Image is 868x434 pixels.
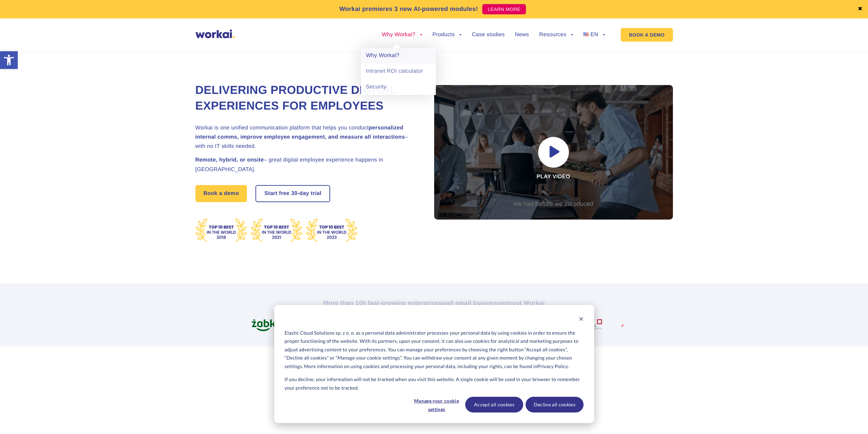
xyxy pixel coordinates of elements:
button: Manage your cookie settings [410,397,463,412]
button: Accept all cookies [465,397,523,412]
a: Case studies [472,32,504,38]
a: BOOK A DEMO [621,28,673,42]
a: Intranet ROI calculator [361,64,436,79]
a: Why Workai? [361,48,436,64]
strong: Remote, hybrid, or onsite [195,157,264,163]
a: News [515,32,529,38]
a: Book a demo [195,185,247,202]
button: Decline all cookies [526,397,584,412]
i: and small businesses [442,299,507,306]
h2: More than 100 fast-growing enterprises trust Workai [245,299,623,307]
p: Workai premieres 3 new AI-powered modules! [339,4,478,14]
h2: – great digital employee experience happens in [GEOGRAPHIC_DATA]. [195,155,417,174]
a: Resources [539,32,573,38]
a: ✖ [858,6,863,12]
div: Cookie banner [274,305,594,423]
button: Dismiss cookie banner [579,316,584,324]
h2: Workai is one unified communication platform that helps you conduct – with no IT skills needed. [195,123,417,151]
p: Elastic Cloud Solutions sp. z o. o. as a personal data administrator processes your personal data... [284,329,583,371]
a: Start free30-daytrial [256,186,329,201]
a: LEARN MORE [482,4,526,14]
h1: Delivering Productive Digital Experiences for Employees [195,83,417,114]
p: If you decline, your information will not be tracked when you visit this website. A single cookie... [284,375,583,392]
i: 30-day [291,191,309,196]
a: Privacy Policy [538,362,568,371]
a: Products [432,32,462,38]
a: Security [361,79,436,95]
div: Play video [434,85,673,220]
span: EN [590,32,598,38]
a: Why Workai? [382,32,422,38]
